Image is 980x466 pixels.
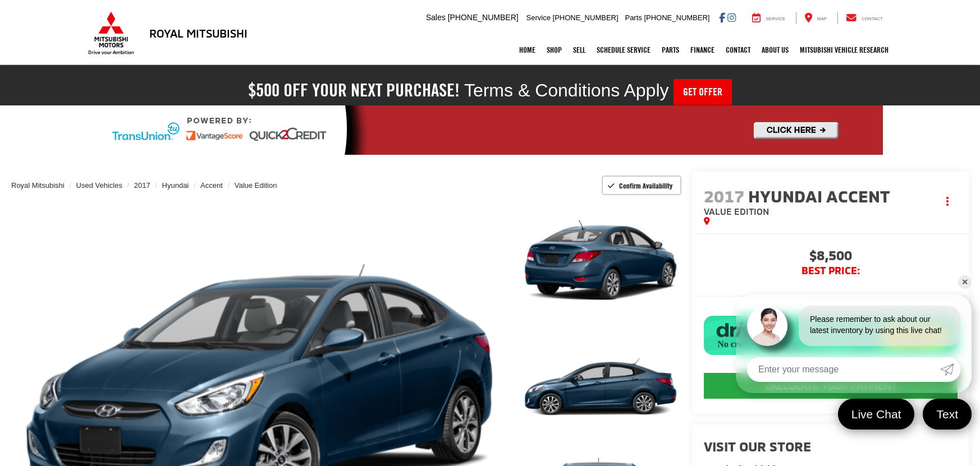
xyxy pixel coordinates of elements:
input: Enter your message [747,357,940,382]
a: Finance [685,36,720,64]
span: Service [766,16,785,21]
a: Instagram: Click to visit our Instagram page [727,13,736,22]
a: Contact [837,12,891,24]
span: $8,500 [704,248,958,265]
a: Sell [567,36,591,64]
span: Text [931,407,964,422]
span: 2017 [704,186,744,206]
a: Home [514,36,541,64]
h2: Visit our Store [704,439,958,454]
a: Value Edition [235,181,277,190]
a: Shop [541,36,567,64]
a: Contact [720,36,756,64]
img: 2017 Hyundai Accent Value Edition [518,325,683,449]
a: Expand Photo 1 [520,200,681,321]
a: Get Offer [674,79,732,105]
a: Map [796,12,835,24]
img: Agent profile photo [747,306,787,346]
span: Map [817,16,827,21]
: CALCULATE YOUR PAYMENT [704,373,958,399]
h2: $500 off your next purchase! [248,82,460,98]
span: Value Edition [704,206,769,216]
a: Mitsubishi Vehicle Research [794,36,894,64]
a: About Us [756,36,794,64]
span: [PHONE_NUMBER] [553,13,619,22]
a: Schedule Service: Opens in a new tab [591,36,656,64]
a: Accent [200,181,223,190]
span: Parts [625,13,642,22]
a: Used Vehicles [76,181,122,190]
a: 2017 [134,181,150,190]
span: [PHONE_NUMBER] [644,13,709,22]
span: [PHONE_NUMBER] [448,13,519,22]
a: Facebook: Click to visit our Facebook page [719,13,725,22]
a: Royal Mitsubishi [11,181,65,190]
a: Text [923,399,972,430]
a: Expand Photo 2 [520,326,681,447]
a: Submit [940,357,960,382]
span: BEST PRICE: [704,265,958,276]
span: dropdown dots [946,197,949,206]
img: 2017 Hyundai Accent Value Edition [518,198,683,321]
span: Hyundai Accent [748,186,894,206]
button: Actions [938,192,958,211]
a: Live Chat [838,399,915,430]
span: Terms & Conditions Apply [464,80,669,100]
a: Hyundai [162,181,189,190]
span: Service [526,13,551,22]
a: Service [744,12,794,24]
span: Live Chat [846,407,907,422]
img: Quick2Credit [97,105,883,155]
a: Parts: Opens in a new tab [656,36,685,64]
div: Please remember to ask about our latest inventory by using this live chat! [799,306,960,346]
h3: Royal Mitsubishi [149,27,248,39]
span: Sales [426,13,446,22]
span: Confirm Availability [619,181,672,190]
span: Contact [862,16,883,21]
button: Confirm Availability [602,176,682,195]
img: Mitsubishi [86,11,136,55]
